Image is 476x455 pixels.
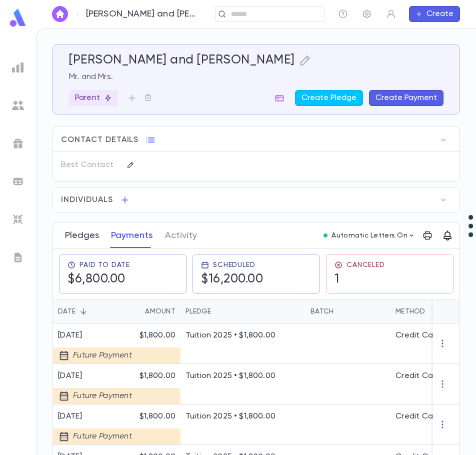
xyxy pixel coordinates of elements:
[331,231,407,239] p: Automatic Letters On
[58,330,133,340] div: [DATE]
[201,272,263,287] h5: $16,200.00
[319,228,419,242] button: Automatic Letters On
[409,6,460,22] button: Create
[425,303,441,319] button: Sort
[75,93,112,103] p: Parent
[65,223,99,248] button: Pledges
[145,299,175,323] div: Amount
[395,330,441,340] div: Credit Card
[58,411,133,421] div: [DATE]
[395,371,441,381] div: Credit Card
[120,299,180,323] div: Amount
[53,428,138,444] div: Future Payment
[12,99,24,111] img: students_grey.60c7aba0da46da39d6d829b817ac14fc.svg
[369,90,443,106] button: Create Payment
[185,330,300,340] p: Tuition 2025 • $1,800.00
[185,411,300,421] p: Tuition 2025 • $1,800.00
[8,8,28,27] img: logo
[58,371,133,381] div: [DATE]
[69,53,295,68] h5: [PERSON_NAME] and [PERSON_NAME]
[12,137,24,149] img: campaigns_grey.99e729a5f7ee94e3726e6486bddda8f1.svg
[61,157,118,173] p: Best Contact
[395,299,425,323] div: Method
[213,261,255,269] span: Scheduled
[346,261,385,269] span: Canceled
[305,299,390,323] div: Batch
[185,371,300,381] p: Tuition 2025 • $1,800.00
[12,61,24,73] img: reports_grey.c525e4749d1bce6a11f5fe2a8de1b229.svg
[180,299,305,323] div: Pledge
[310,299,333,323] div: Batch
[185,299,211,323] div: Pledge
[61,195,113,205] span: Individuals
[86,8,197,19] p: [PERSON_NAME] and [PERSON_NAME]
[12,175,24,187] img: batches_grey.339ca447c9d9533ef1741baa751efc33.svg
[53,347,138,363] div: Future Payment
[125,330,175,340] p: $1,800.00
[129,303,145,319] button: Sort
[58,299,75,323] div: Date
[395,411,441,421] div: Credit Card
[111,223,153,248] button: Payments
[69,90,118,106] div: Parent
[75,303,91,319] button: Sort
[125,411,175,421] p: $1,800.00
[12,251,24,263] img: letters_grey.7941b92b52307dd3b8a917253454ce1c.svg
[69,72,443,82] p: Mr. and Mrs.
[67,272,125,287] h5: $6,800.00
[334,272,339,287] h5: 1
[125,371,175,381] p: $1,800.00
[12,213,24,225] img: imports_grey.530a8a0e642e233f2baf0ef88e8c9fcb.svg
[53,299,120,323] div: Date
[53,388,138,404] div: Future Payment
[333,303,349,319] button: Sort
[79,261,130,269] span: Paid To Date
[61,135,138,145] span: Contact Details
[165,223,197,248] button: Activity
[295,90,363,106] button: Create Pledge
[54,10,66,18] img: home_white.a664292cf8c1dea59945f0da9f25487c.svg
